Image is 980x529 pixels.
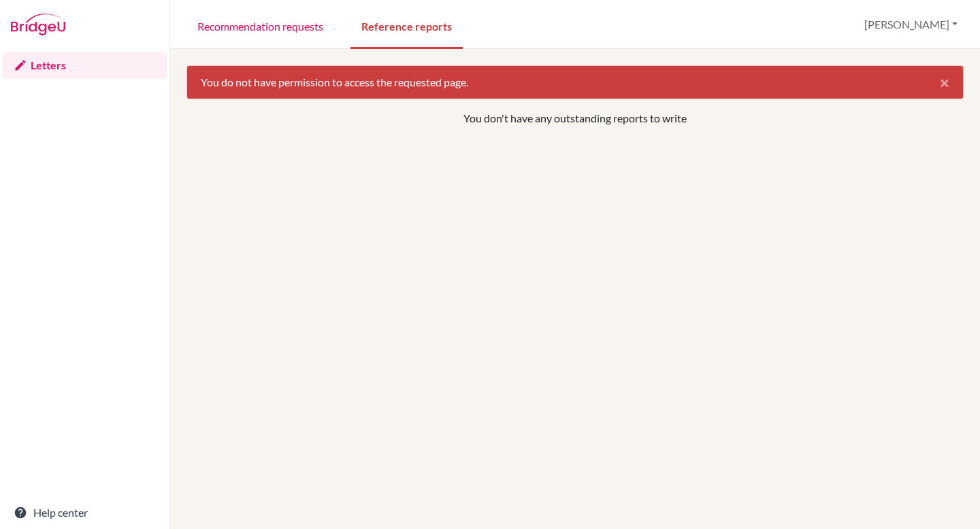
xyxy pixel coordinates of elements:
[11,14,65,35] img: Bridge-U
[926,66,963,99] button: Close
[350,2,463,49] a: Reference reports
[186,65,964,99] div: You do not have permission to access the requested page.
[3,499,167,526] a: Help center
[858,12,964,37] button: [PERSON_NAME]
[3,52,167,79] a: Letters
[940,72,949,92] span: ×
[186,2,334,49] a: Recommendation requests
[261,110,889,126] p: You don't have any outstanding reports to write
